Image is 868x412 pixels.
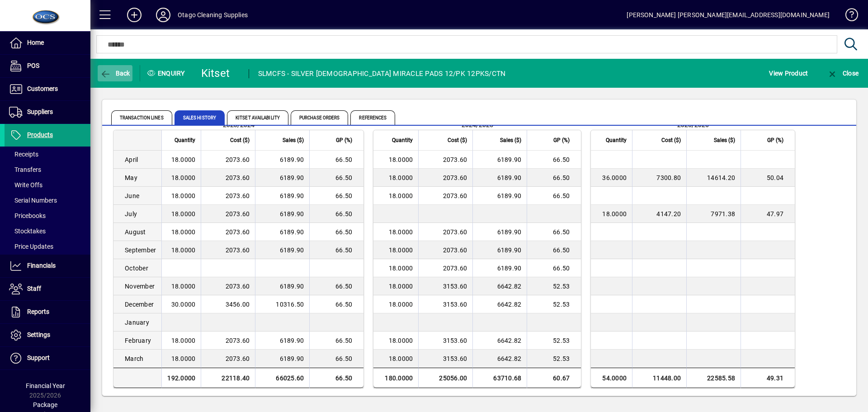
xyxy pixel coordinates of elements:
[171,228,196,236] span: 18.0000
[389,337,413,344] span: 18.0000
[9,166,41,173] span: Transfers
[602,174,627,181] span: 36.0000
[171,210,196,218] span: 18.0000
[350,110,395,125] span: References
[9,181,42,189] span: Write Offs
[5,32,90,54] a: Home
[226,192,250,199] span: 2073.60
[171,337,196,344] span: 18.0000
[5,147,90,162] a: Receipts
[389,301,413,308] span: 18.0000
[280,246,304,254] span: 6189.90
[335,174,352,181] span: 66.50
[497,337,522,344] span: 6642.82
[656,174,681,181] span: 7300.80
[627,8,830,22] div: [PERSON_NAME] [PERSON_NAME][EMAIL_ADDRESS][DOMAIN_NAME]
[825,65,861,81] button: Close
[389,246,413,254] span: 18.0000
[448,135,467,145] span: Cost ($)
[226,156,250,163] span: 2073.60
[280,174,304,181] span: 6189.90
[113,187,161,205] td: June
[497,265,522,272] span: 6189.90
[389,228,413,236] span: 18.0000
[632,368,686,388] td: 11448.00
[5,239,90,254] a: Price Updates
[175,135,195,145] span: Quantity
[497,228,522,236] span: 6189.90
[443,337,467,344] span: 3153.60
[497,156,522,163] span: 6189.90
[9,227,46,235] span: Stocktakes
[553,246,570,254] span: 66.50
[335,156,352,163] span: 66.50
[418,368,472,388] td: 25056.00
[140,66,194,81] div: Enquiry
[171,192,196,199] span: 18.0000
[443,283,467,290] span: 3153.60
[335,210,352,218] span: 66.50
[591,368,632,388] td: 54.0000
[171,174,196,181] span: 18.0000
[113,169,161,187] td: May
[602,210,627,218] span: 18.0000
[497,246,522,254] span: 6189.90
[226,210,250,218] span: 2073.60
[226,337,250,344] span: 2073.60
[171,355,196,362] span: 18.0000
[553,174,570,181] span: 66.50
[113,223,161,241] td: August
[5,162,90,177] a: Transfers
[335,228,352,236] span: 66.50
[769,66,808,81] span: View Product
[5,301,90,323] a: Reports
[5,101,90,123] a: Suppliers
[226,283,250,290] span: 2073.60
[335,246,352,254] span: 66.50
[5,347,90,369] a: Support
[527,368,581,388] td: 60.67
[392,135,413,145] span: Quantity
[336,135,352,145] span: GP (%)
[553,228,570,236] span: 66.50
[5,278,90,300] a: Staff
[389,283,413,290] span: 18.0000
[5,208,90,223] a: Pricebooks
[27,85,58,92] span: Customers
[255,368,309,388] td: 66025.60
[443,246,467,254] span: 2073.60
[226,301,250,308] span: 3456.00
[33,401,57,408] span: Package
[113,151,161,169] td: April
[9,212,46,219] span: Pricebooks
[27,331,50,338] span: Settings
[230,135,250,145] span: Cost ($)
[767,135,783,145] span: GP (%)
[497,192,522,199] span: 6189.90
[389,265,413,272] span: 18.0000
[113,205,161,223] td: July
[443,156,467,163] span: 2073.60
[27,308,49,315] span: Reports
[606,135,627,145] span: Quantity
[661,135,681,145] span: Cost ($)
[27,108,53,115] span: Suppliers
[291,110,349,125] span: Purchase Orders
[171,156,196,163] span: 18.0000
[309,368,363,388] td: 66.50
[5,177,90,193] a: Write Offs
[9,151,38,158] span: Receipts
[5,324,90,346] a: Settings
[27,39,44,46] span: Home
[443,192,467,199] span: 2073.60
[276,301,304,308] span: 10316.50
[226,355,250,362] span: 2073.60
[280,192,304,199] span: 6189.90
[443,301,467,308] span: 3153.60
[707,174,735,181] span: 14614.20
[553,265,570,272] span: 66.50
[553,192,570,199] span: 66.50
[335,355,352,362] span: 66.50
[500,135,521,145] span: Sales ($)
[258,66,506,81] div: SLMCFS - SILVER [DEMOGRAPHIC_DATA] MIRACLE PADS 12/PK 12PKS/CTN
